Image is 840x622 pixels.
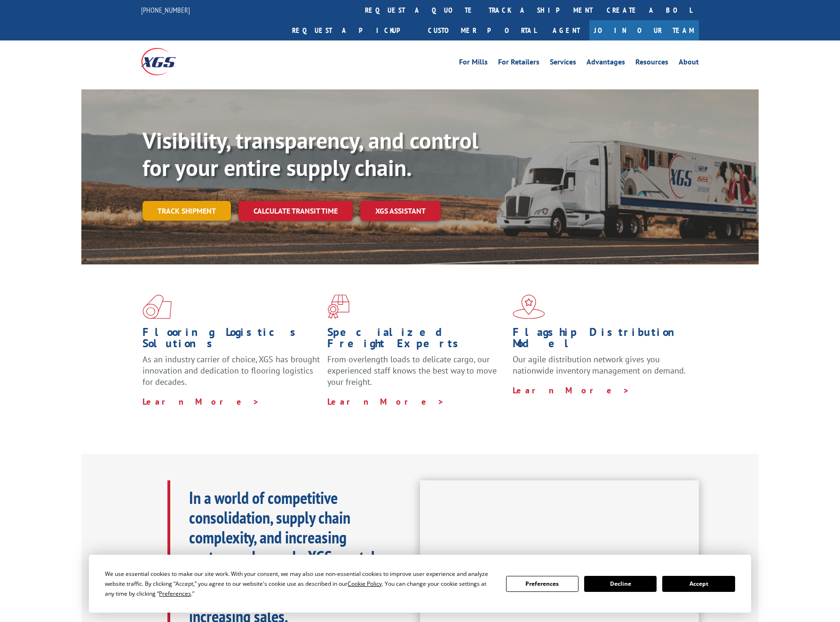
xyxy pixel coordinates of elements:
[550,58,576,69] a: Services
[421,20,543,40] a: Customer Portal
[584,576,657,592] button: Decline
[143,327,320,354] h1: Flooring Logistics Solutions
[360,201,441,221] a: XGS ASSISTANT
[459,58,488,69] a: For Mills
[159,590,191,598] span: Preferences
[105,569,494,598] div: We use essential cookies to make our site work. With your consent, we may also use non-essential ...
[143,295,172,319] img: xgs-icon-total-supply-chain-intelligence-red
[327,396,444,407] a: Learn More >
[679,58,699,69] a: About
[513,385,630,396] a: Learn More >
[543,20,589,40] a: Agent
[143,126,478,182] b: Visibility, transparency, and control for your entire supply chain.
[586,58,625,69] a: Advantages
[498,58,539,69] a: For Retailers
[141,5,190,15] a: [PHONE_NUMBER]
[327,354,505,396] p: From overlength loads to delicate cargo, our experienced staff knows the best way to move your fr...
[513,295,545,319] img: xgs-icon-flagship-distribution-model-red
[238,201,353,221] a: Calculate transit time
[506,576,578,592] button: Preferences
[285,20,421,40] a: Request a pickup
[348,580,382,588] span: Cookie Policy
[327,327,505,354] h1: Specialized Freight Experts
[589,20,699,40] a: Join Our Team
[635,58,668,69] a: Resources
[327,295,349,319] img: xgs-icon-focused-on-flooring-red
[143,201,231,221] a: Track shipment
[513,327,690,354] h1: Flagship Distribution Model
[143,354,320,387] span: As an industry carrier of choice, XGS has brought innovation and dedication to flooring logistics...
[89,555,751,613] div: Cookie Consent Prompt
[513,354,686,376] span: Our agile distribution network gives you nationwide inventory management on demand.
[662,576,735,592] button: Accept
[143,396,260,407] a: Learn More >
